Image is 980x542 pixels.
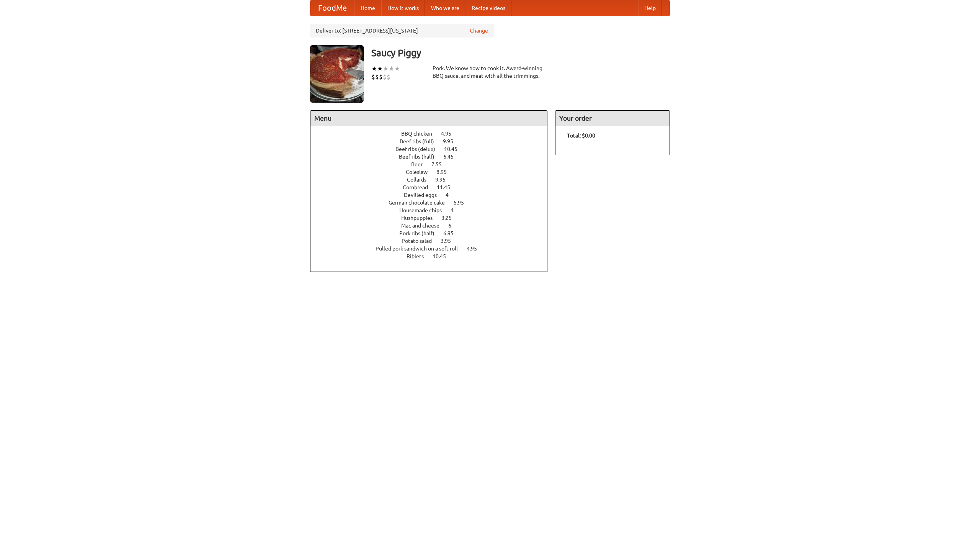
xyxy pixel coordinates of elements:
span: Beer [411,161,430,167]
span: Riblets [407,253,431,259]
span: 7.55 [431,161,449,167]
li: ★ [389,64,394,73]
a: Riblets 10.45 [407,253,460,259]
span: Cornbread [403,184,436,190]
li: ★ [394,64,400,73]
a: Cornbread 11.45 [403,184,464,190]
span: Beef ribs (half) [399,154,442,160]
li: $ [375,73,379,81]
a: Devilled eggs 4 [404,192,463,198]
span: 3.95 [441,238,459,244]
span: Beef ribs (full) [400,138,442,144]
span: Mac and cheese [401,223,447,229]
li: ★ [377,64,383,73]
span: 6 [448,223,459,229]
a: Beer 7.55 [411,161,456,167]
li: $ [371,73,375,81]
a: Who we are [425,0,465,16]
a: Hushpuppies 3.25 [401,215,466,221]
li: $ [387,73,390,81]
span: 3.25 [441,215,459,221]
h4: Your order [555,111,670,126]
li: $ [383,73,387,81]
span: 11.45 [437,184,458,190]
a: Potato salad 3.95 [402,238,465,244]
span: Pork ribs (half) [399,230,442,236]
a: Beef ribs (delux) 10.45 [395,146,472,152]
span: Hushpuppies [401,215,440,221]
a: Beef ribs (full) 9.95 [400,138,467,144]
span: Potato salad [402,238,439,244]
a: Mac and cheese 6 [401,223,465,229]
span: 4 [451,207,461,213]
a: Change [470,27,488,34]
h3: Saucy Piggy [371,45,670,61]
span: 4.95 [441,131,459,137]
span: 4 [446,192,456,198]
img: angular.jpg [310,45,364,103]
li: $ [379,73,383,81]
a: German chocolate cake 5.95 [389,200,478,206]
span: Collards [407,177,434,183]
span: Housemade chips [399,207,449,213]
span: 10.45 [433,253,454,259]
span: German chocolate cake [389,200,452,206]
a: Pork ribs (half) 6.95 [399,230,468,236]
span: 4.95 [467,246,485,252]
span: 6.95 [443,230,461,236]
div: Pork. We know how to cook it. Award-winning BBQ sauce, and meat with all the trimmings. [433,64,547,80]
a: FoodMe [310,0,354,16]
a: Home [354,0,381,16]
a: Collards 9.95 [407,177,460,183]
span: BBQ chicken [401,131,440,137]
a: BBQ chicken 4.95 [401,131,465,137]
li: ★ [371,64,377,73]
span: Devilled eggs [404,192,444,198]
a: Recipe videos [465,0,511,16]
span: 6.45 [443,154,461,160]
span: Pulled pork sandwich on a soft roll [376,246,465,252]
b: Total: $0.00 [567,133,595,139]
a: Pulled pork sandwich on a soft roll 4.95 [376,246,491,252]
span: 10.45 [444,146,465,152]
div: Deliver to: [STREET_ADDRESS][US_STATE] [310,24,494,38]
a: Housemade chips 4 [399,207,468,213]
a: How it works [381,0,425,16]
span: Beef ribs (delux) [395,146,443,152]
span: 9.95 [435,177,453,183]
span: 9.95 [443,138,461,144]
a: Help [638,0,662,16]
a: Beef ribs (half) 6.45 [399,154,468,160]
li: ★ [383,64,389,73]
span: 5.95 [454,200,472,206]
h4: Menu [310,111,547,126]
a: Coleslaw 8.95 [406,169,461,175]
span: 8.95 [436,169,454,175]
span: Coleslaw [406,169,435,175]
